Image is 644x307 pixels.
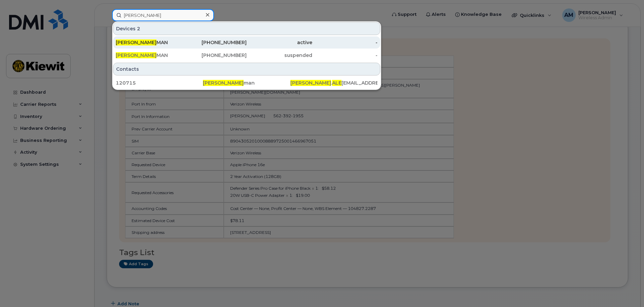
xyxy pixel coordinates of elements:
[247,39,312,46] div: active
[112,9,214,21] input: Find something...
[203,80,244,86] span: [PERSON_NAME]
[116,39,181,46] div: MAN
[116,52,181,59] div: MAN
[116,39,156,45] span: [PERSON_NAME]
[247,52,312,59] div: suspended
[116,52,156,58] span: [PERSON_NAME]
[203,80,290,86] div: man
[181,52,247,59] div: [PHONE_NUMBER]
[615,278,639,302] iframe: Messenger Launcher
[113,49,380,61] a: [PERSON_NAME]MAN[PHONE_NUMBER]suspended-
[113,36,380,49] a: [PERSON_NAME]MAN[PHONE_NUMBER]active-
[312,52,378,59] div: -
[312,39,378,46] div: -
[181,39,247,46] div: [PHONE_NUMBER]
[113,22,380,35] div: Devices
[290,80,331,86] span: [PERSON_NAME]
[116,80,203,86] div: 120715
[137,25,140,32] span: 2
[113,77,380,89] a: 120715[PERSON_NAME]man[PERSON_NAME].ALE[EMAIL_ADDRESS][PERSON_NAME][DOMAIN_NAME]
[113,63,380,75] div: Contacts
[290,80,378,86] div: . [EMAIL_ADDRESS][PERSON_NAME][DOMAIN_NAME]
[332,80,342,86] span: ALE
